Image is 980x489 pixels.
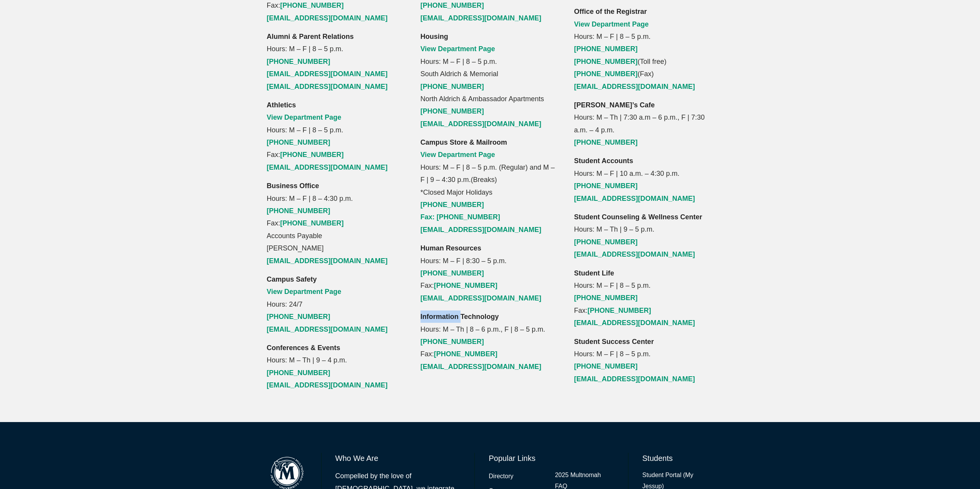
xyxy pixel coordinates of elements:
[420,14,541,22] a: [EMAIL_ADDRESS][DOMAIN_NAME]
[267,369,330,377] a: [PHONE_NUMBER]
[267,58,330,65] a: [PHONE_NUMBER]
[434,282,498,289] a: [PHONE_NUMBER]
[267,342,406,392] p: Hours: M – Th | 9 – 4 p.m.
[574,45,638,53] a: [PHONE_NUMBER]
[574,238,638,246] a: [PHONE_NUMBER]
[420,151,495,159] a: View Department Page
[574,8,647,15] strong: Office of the Registrar
[420,294,541,302] a: [EMAIL_ADDRESS][DOMAIN_NAME]
[267,70,388,78] a: [EMAIL_ADDRESS][DOMAIN_NAME]
[574,157,633,165] strong: Student Accounts
[267,273,406,335] p: Hours: 24/7
[420,213,500,221] a: Fax: [PHONE_NUMBER]
[267,30,406,93] p: Hours: M – F | 8 – 5 p.m.
[574,250,695,258] a: [EMAIL_ADDRESS][DOMAIN_NAME]
[489,471,513,482] a: Directory
[574,155,714,205] p: Hours: M – F | 10 a.m. – 4:30 p.m.
[420,30,560,130] p: Hours: M – F | 8 – 5 p.m. South Aldrich & Memorial North Aldrich & Ambassador Apartments
[267,381,388,389] a: [EMAIL_ADDRESS][DOMAIN_NAME]
[420,107,484,115] a: [PHONE_NUMBER]
[267,344,340,352] strong: Conferences & Events
[420,83,484,90] a: [PHONE_NUMBER]
[420,242,560,304] p: Hours: M – F | 8:30 – 5 p.m. Fax:
[335,453,461,464] h6: Who We Are
[267,288,342,295] a: View Department Page
[420,338,484,345] a: [PHONE_NUMBER]
[574,58,638,65] a: [PHONE_NUMBER]
[420,244,481,252] strong: Human Resources
[574,362,638,370] a: [PHONE_NUMBER]
[267,257,388,265] a: [EMAIL_ADDRESS][DOMAIN_NAME]
[574,195,695,202] a: [EMAIL_ADDRESS][DOMAIN_NAME]
[574,338,654,345] strong: Student Success Center
[420,313,499,320] strong: Information Technology
[574,83,695,90] a: [EMAIL_ADDRESS][DOMAIN_NAME]
[267,325,388,333] a: [EMAIL_ADDRESS][DOMAIN_NAME]
[574,5,714,93] p: Hours: M – F | 8 – 5 p.m. (Toll free) (Fax)
[267,101,296,109] strong: Athletics
[434,350,498,358] a: [PHONE_NUMBER]
[574,139,638,146] a: [PHONE_NUMBER]
[280,219,344,227] a: [PHONE_NUMBER]
[267,14,388,22] a: [EMAIL_ADDRESS][DOMAIN_NAME]
[574,335,714,386] p: Hours: M – F | 8 – 5 p.m.
[574,99,714,149] p: Hours: M – Th | 7:30 a.m – 6 p.m., F | 7:30 a.m. – 4 p.m.
[267,33,354,40] strong: Alumni & Parent Relations
[267,275,317,283] strong: Campus Safety
[588,307,651,314] a: [PHONE_NUMBER]
[574,211,714,261] p: Hours: M – Th | 9 – 5 p.m.
[574,213,702,221] strong: Student Counseling & Wellness Center
[574,101,655,109] strong: [PERSON_NAME]’s Cafe
[574,319,695,327] a: [EMAIL_ADDRESS][DOMAIN_NAME]
[420,120,541,128] a: [EMAIL_ADDRESS][DOMAIN_NAME]
[420,45,495,53] a: View Department Page
[267,180,406,267] p: Hours: M – F | 8 – 4:30 p.m. Fax: Accounts Payable [PERSON_NAME]
[267,164,388,171] a: [EMAIL_ADDRESS][DOMAIN_NAME]
[574,70,638,78] a: [PHONE_NUMBER]
[267,207,330,215] a: [PHONE_NUMBER]
[280,151,344,159] a: [PHONE_NUMBER]
[420,2,484,9] a: [PHONE_NUMBER]
[420,226,541,234] a: [EMAIL_ADDRESS][DOMAIN_NAME]
[574,294,638,302] a: [PHONE_NUMBER]
[420,363,541,371] a: [EMAIL_ADDRESS][DOMAIN_NAME]
[420,136,560,236] p: Hours: M – F | 8 – 5 p.m. (Regular) and M – F | 9 – 4:30 p.m.(Breaks) *Closed Major Holidays
[267,83,388,90] a: [EMAIL_ADDRESS][DOMAIN_NAME]
[420,33,448,40] strong: Housing
[280,2,344,9] a: [PHONE_NUMBER]
[267,139,330,146] a: [PHONE_NUMBER]
[574,269,614,277] strong: Student Life
[420,310,560,373] p: Hours: M – Th | 8 – 6 p.m., F | 8 – 5 p.m. Fax:
[267,182,319,190] strong: Business Office
[267,113,342,121] a: View Department Page
[420,201,484,209] a: [PHONE_NUMBER]
[574,267,714,329] p: Hours: M – F | 8 – 5 p.m. Fax:
[267,99,406,174] p: Hours: M – F | 8 – 5 p.m. Fax:
[489,453,614,464] h6: Popular Links
[574,20,649,28] a: View Department Page
[420,269,484,277] a: [PHONE_NUMBER]
[420,139,507,146] strong: Campus Store & Mailroom
[267,313,330,320] a: [PHONE_NUMBER]
[574,375,695,383] a: [EMAIL_ADDRESS][DOMAIN_NAME]
[574,182,638,190] a: [PHONE_NUMBER]
[642,453,713,464] h6: Students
